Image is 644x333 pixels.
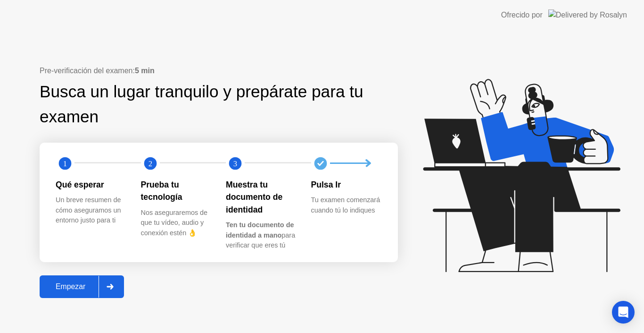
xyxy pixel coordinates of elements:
b: 5 min [135,67,155,75]
div: Qué esperar [56,179,126,191]
div: Empezar [42,282,99,291]
div: Muestra tu documento de identidad [226,179,296,216]
div: Pre-verificación del examen: [40,65,398,77]
text: 2 [148,159,152,168]
div: Open Intercom Messenger [612,301,635,324]
text: 3 [233,159,237,168]
div: Un breve resumen de cómo aseguramos un entorno justo para ti [56,195,126,226]
div: Pulsa Ir [311,179,381,191]
div: Ofrecido por [501,9,543,21]
img: Delivered by Rosalyn [548,9,627,20]
div: Prueba tu tecnología [141,179,211,204]
b: Ten tu documento de identidad a mano [226,221,294,239]
text: 1 [63,159,67,168]
div: Busca un lugar tranquilo y prepárate para tu examen [40,79,372,129]
button: Empezar [40,275,124,298]
div: Tu examen comenzará cuando tú lo indiques [311,195,381,215]
div: Nos aseguraremos de que tu vídeo, audio y conexión estén 👌 [141,208,211,239]
div: para verificar que eres tú [226,220,296,251]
